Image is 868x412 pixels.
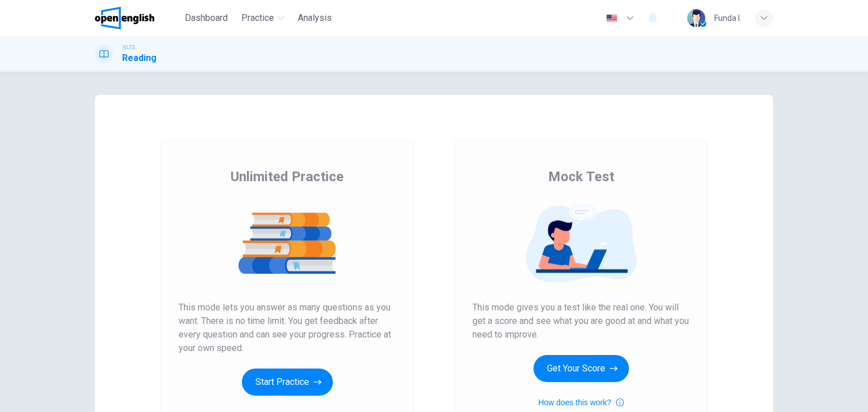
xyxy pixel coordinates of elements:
[533,355,629,382] button: Get Your Score
[714,11,741,25] div: Funda I.
[95,7,180,29] a: OpenEnglish logo
[179,301,396,355] span: This mode lets you answer as many questions as you want. There is no time limit. You get feedback...
[180,8,232,28] button: Dashboard
[298,11,332,25] span: Analysis
[95,7,154,29] img: OpenEnglish logo
[548,168,614,186] span: Mock Test
[472,301,689,341] span: This mode gives you a test like the real one. You will get a score and see what you are good at a...
[185,11,228,25] span: Dashboard
[687,9,705,27] img: Profile picture
[605,14,619,23] img: en
[242,369,333,396] button: Start Practice
[293,8,336,28] button: Analysis
[538,396,623,409] button: How does this work?
[122,43,135,51] span: IELTS
[231,168,344,186] span: Unlimited Practice
[241,11,274,25] span: Practice
[122,51,157,65] h1: Reading
[237,8,289,28] button: Practice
